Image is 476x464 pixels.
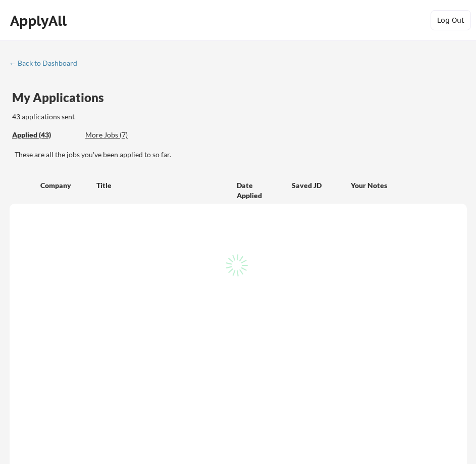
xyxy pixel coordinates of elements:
[10,12,70,29] div: ApplyAll
[12,130,78,141] div: These are all the jobs you've been applied to so far.
[351,180,458,191] div: Your Notes
[40,180,87,191] div: Company
[85,130,160,140] div: More Jobs (7)
[85,130,160,141] div: These are job applications we think you'd be a good fit for, but couldn't apply you to automatica...
[431,10,471,30] button: Log Out
[12,112,207,122] div: 43 applications sent
[237,180,278,200] div: Date Applied
[15,150,467,160] div: These are all the jobs you've been applied to so far.
[12,130,78,140] div: Applied (43)
[12,91,112,104] div: My Applications
[292,176,351,194] div: Saved JD
[9,59,85,69] a: ← Back to Dashboard
[96,180,227,191] div: Title
[9,60,85,67] div: ← Back to Dashboard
